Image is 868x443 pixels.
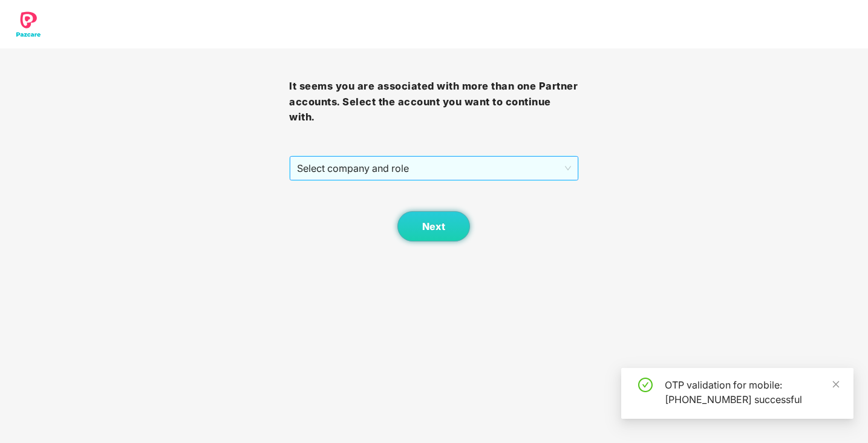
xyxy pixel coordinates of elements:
span: Next [422,221,445,232]
h3: It seems you are associated with more than one Partner accounts. Select the account you want to c... [289,79,578,125]
span: Select company and role [297,157,570,180]
button: Next [397,211,470,241]
div: OTP validation for mobile: [PHONE_NUMBER] successful [665,378,839,407]
span: close [832,380,840,389]
span: check-circle [638,378,653,392]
